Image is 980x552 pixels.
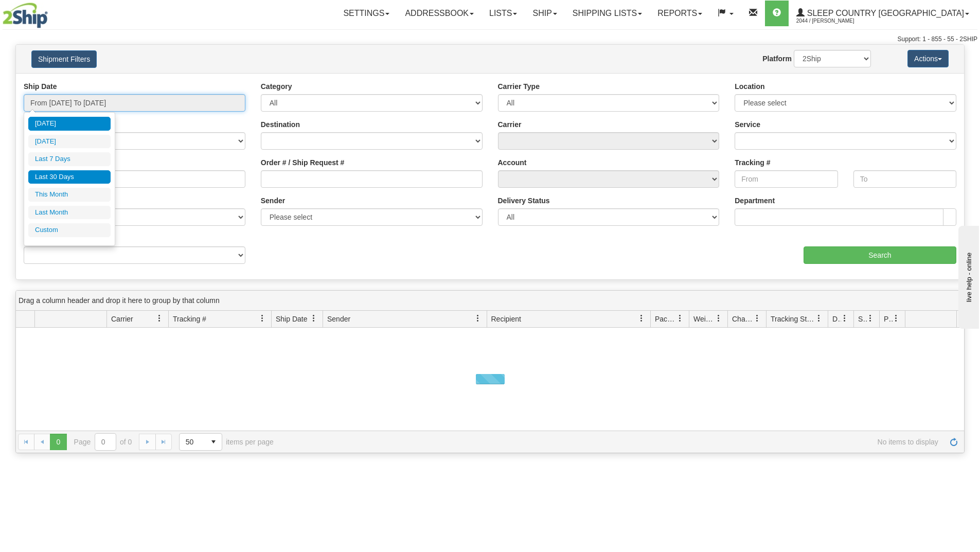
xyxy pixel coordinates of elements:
[884,314,893,324] span: Pickup Status
[887,310,905,327] a: Pickup Status filter column settings
[28,223,111,237] li: Custom
[771,314,815,324] span: Tracking Status
[907,50,949,67] button: Actions
[498,195,550,206] label: Delivery Status
[276,314,307,324] span: Ship Date
[956,223,979,328] iframe: chat widget
[735,119,760,130] label: Service
[261,81,292,92] label: Category
[288,438,938,446] span: No items to display
[28,117,111,131] li: [DATE]
[710,310,727,327] a: Weight filter column settings
[633,310,650,327] a: Recipient filter column settings
[50,434,66,450] span: Page 0
[261,157,345,168] label: Order # / Ship Request #
[693,314,715,324] span: Weight
[28,188,111,202] li: This Month
[3,3,48,28] img: logo2044.jpg
[735,81,764,92] label: Location
[525,1,564,26] a: Ship
[179,433,222,451] span: Page sizes drop down
[186,437,199,447] span: 50
[31,50,97,68] button: Shipment Filters
[151,310,168,327] a: Carrier filter column settings
[498,157,527,168] label: Account
[655,314,676,324] span: Packages
[469,310,487,327] a: Sender filter column settings
[28,152,111,166] li: Last 7 Days
[3,35,977,44] div: Support: 1 - 855 - 55 - 2SHIP
[179,433,274,451] span: items per page
[491,314,521,324] span: Recipient
[810,310,828,327] a: Tracking Status filter column settings
[762,54,792,64] label: Platform
[254,310,271,327] a: Tracking # filter column settings
[16,291,964,311] div: grid grouping header
[858,314,867,324] span: Shipment Issues
[650,1,710,26] a: Reports
[735,170,838,188] input: From
[335,1,397,26] a: Settings
[28,206,111,220] li: Last Month
[8,9,95,16] div: live help - online
[498,81,540,92] label: Carrier Type
[853,170,956,188] input: To
[671,310,689,327] a: Packages filter column settings
[482,1,525,26] a: Lists
[205,434,222,450] span: select
[327,314,350,324] span: Sender
[804,246,956,264] input: Search
[832,314,841,324] span: Delivery Status
[735,195,775,206] label: Department
[261,119,300,130] label: Destination
[862,310,879,327] a: Shipment Issues filter column settings
[749,310,766,327] a: Charge filter column settings
[305,310,323,327] a: Ship Date filter column settings
[796,16,874,26] span: 2044 / [PERSON_NAME]
[735,157,770,168] label: Tracking #
[836,310,853,327] a: Delivery Status filter column settings
[498,119,522,130] label: Carrier
[805,9,964,17] span: Sleep Country [GEOGRAPHIC_DATA]
[74,433,132,451] span: Page of 0
[28,170,111,184] li: Last 30 Days
[789,1,977,26] a: Sleep Country [GEOGRAPHIC_DATA] 2044 / [PERSON_NAME]
[24,81,57,92] label: Ship Date
[173,314,206,324] span: Tracking #
[565,1,650,26] a: Shipping lists
[261,195,285,206] label: Sender
[28,135,111,149] li: [DATE]
[111,314,133,324] span: Carrier
[397,1,482,26] a: Addressbook
[946,434,962,450] a: Refresh
[732,314,754,324] span: Charge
